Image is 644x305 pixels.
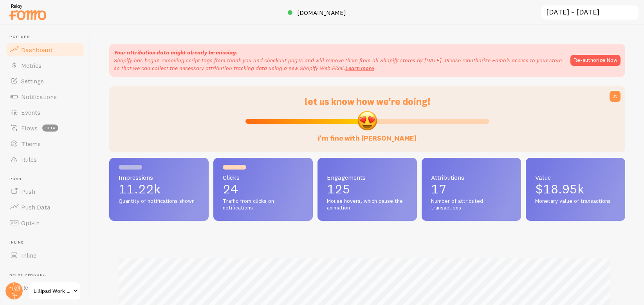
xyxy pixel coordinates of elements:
[5,152,85,167] a: Rules
[21,108,40,116] span: Events
[327,183,408,195] p: 125
[9,240,85,245] span: Inline
[5,280,85,295] a: Relay Persona new
[5,199,85,215] a: Push Data
[5,215,85,231] a: Opt-In
[431,174,512,180] span: Attributions
[5,184,85,199] a: Push
[9,177,85,182] span: Push
[345,65,374,72] a: Learn more
[21,93,57,101] span: Notifications
[5,105,85,120] a: Events
[119,183,199,195] p: 11.22k
[431,183,512,195] p: 17
[21,251,36,259] span: Inline
[223,198,303,211] span: Traffic from clicks on notifications
[223,183,303,195] p: 24
[5,120,85,136] a: Flows beta
[5,58,85,73] a: Metrics
[21,188,35,195] span: Push
[119,198,199,205] span: Quantity of notifications shown
[21,155,37,163] span: Rules
[327,198,408,211] span: Mouse hovers, which pause the animation
[535,181,584,197] span: $18.95k
[5,73,85,89] a: Settings
[21,124,38,132] span: Flows
[305,96,430,107] span: let us know how we're doing!
[431,198,512,211] span: Number of attributed transactions
[21,61,41,69] span: Metrics
[34,286,71,296] span: Lillipad Work Solutions
[21,140,41,148] span: Theme
[357,110,378,131] img: emoji.png
[318,126,417,143] label: i'm fine with [PERSON_NAME]
[21,219,40,227] span: Opt-In
[5,247,85,263] a: Inline
[28,282,81,300] a: Lillipad Work Solutions
[9,34,85,40] span: Pop-ups
[5,136,85,152] a: Theme
[21,203,51,211] span: Push Data
[42,125,58,132] span: beta
[9,273,85,278] span: Relay Persona
[21,46,52,54] span: Dashboard
[535,174,616,180] span: Value
[570,55,621,66] button: Re-authorize Now
[327,174,408,180] span: Engagements
[119,174,199,180] span: Impressions
[114,56,563,72] p: Shopify has begun removing script tags from thank you and checkout pages and will remove them fro...
[5,42,85,58] a: Dashboard
[21,77,44,85] span: Settings
[8,2,47,22] img: fomo-relay-logo-orange.svg
[5,89,85,105] a: Notifications
[223,174,303,180] span: Clicks
[114,49,237,56] strong: Your attribution data might already be missing.
[535,198,616,205] span: Monetary value of transactions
